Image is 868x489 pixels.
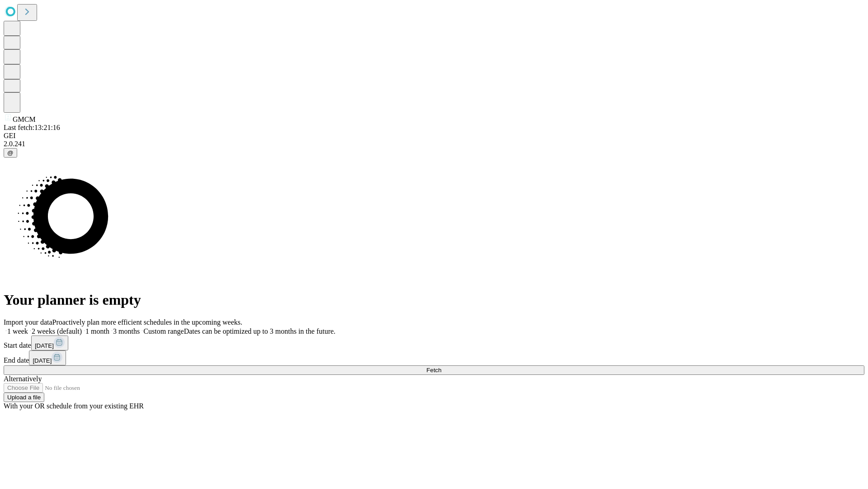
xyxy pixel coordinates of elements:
[7,327,28,335] span: 1 week
[184,327,335,335] span: Dates can be optimized up to 3 months in the future.
[4,393,44,402] button: Upload a file
[31,336,68,350] button: [DATE]
[4,375,42,383] span: Alternatively
[4,140,864,148] div: 2.0.241
[113,327,140,335] span: 3 months
[4,350,864,365] div: End date
[4,148,17,158] button: @
[13,115,36,123] span: GMCM
[33,357,52,364] span: [DATE]
[32,327,82,335] span: 2 weeks (default)
[4,132,864,140] div: GEI
[29,350,66,365] button: [DATE]
[426,367,441,374] span: Fetch
[4,365,864,375] button: Fetch
[7,149,14,156] span: @
[4,318,52,326] span: Import your data
[4,402,144,410] span: With your OR schedule from your existing EHR
[52,318,242,326] span: Proactively plan more efficient schedules in the upcoming weeks.
[4,336,864,350] div: Start date
[35,342,54,349] span: [DATE]
[85,327,109,335] span: 1 month
[4,292,864,308] h1: Your planner is empty
[4,124,60,131] span: Last fetch: 13:21:16
[143,327,184,335] span: Custom range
